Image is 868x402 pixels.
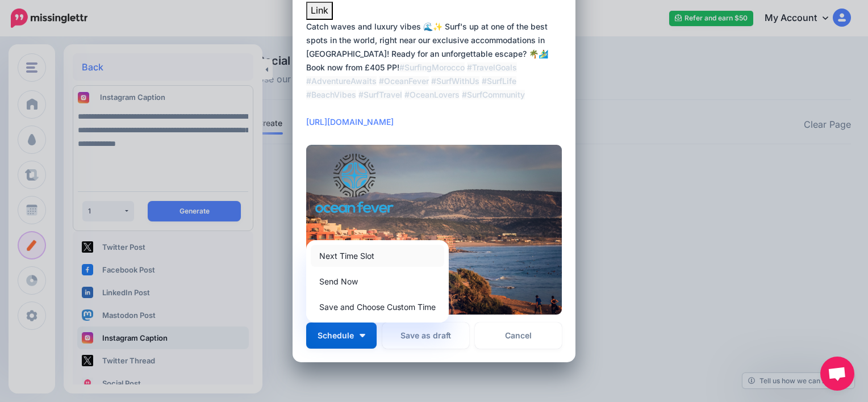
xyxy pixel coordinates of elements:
img: arrow-down-white.png [360,334,365,337]
a: Save and Choose Custom Time [311,296,444,318]
a: Next Time Slot [311,245,444,267]
img: A3E5J956T6PULSPC8C0J0AR1EZJENRGH.png [306,145,562,315]
button: Schedule [306,323,377,349]
a: Cancel [475,323,562,349]
button: Link [306,2,333,20]
button: Save as draft [382,323,469,349]
a: Send Now [311,270,444,292]
span: Schedule [318,332,354,340]
div: Schedule [306,240,449,323]
div: Catch waves and luxury vibes 🌊✨ Surf's up at one of the best spots in the world, right near our e... [306,20,567,129]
